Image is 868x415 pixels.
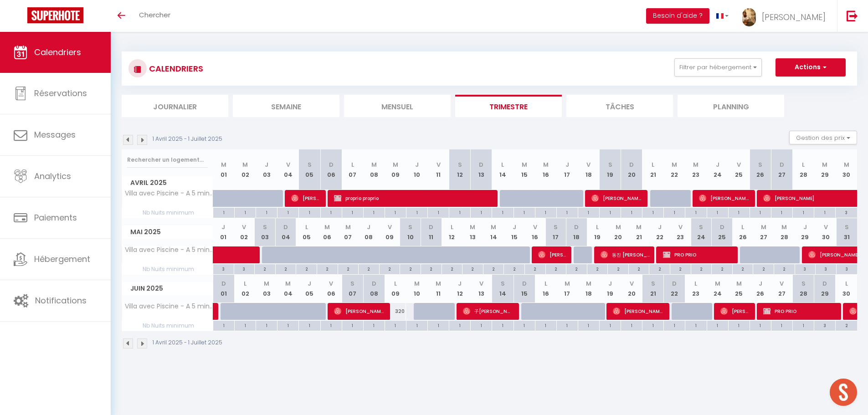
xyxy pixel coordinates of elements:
div: 2 [276,264,296,273]
span: Notifications [35,295,87,306]
abbr: J [759,279,762,288]
div: 2 [338,264,359,273]
th: 23 [685,149,707,190]
abbr: D [372,279,376,288]
div: 1 [321,208,342,216]
abbr: J [608,279,612,288]
th: 18 [578,275,599,302]
abbr: S [845,223,849,231]
th: 27 [753,218,774,246]
th: 22 [664,149,685,190]
li: Planning [678,95,784,117]
abbr: D [329,160,334,169]
div: 2 [483,264,504,273]
th: 04 [275,218,296,246]
p: 1 Avril 2025 - 1 Juillet 2025 [153,135,222,143]
th: 17 [556,149,578,190]
th: 16 [535,275,556,302]
span: Paiements [34,212,77,223]
span: [PERSON_NAME] [762,11,826,23]
abbr: S [501,279,505,288]
div: 3 [234,264,255,273]
th: 09 [385,275,406,302]
th: 18 [566,218,587,246]
div: 2 [587,264,608,273]
abbr: D [720,223,724,231]
div: 1 [492,208,513,216]
abbr: L [596,223,599,231]
abbr: J [658,223,662,231]
abbr: V [437,160,441,169]
div: 1 [235,208,256,216]
abbr: M [822,160,827,169]
abbr: V [586,160,591,169]
abbr: V [479,279,483,288]
th: 06 [320,275,342,302]
div: 1 [256,208,277,216]
button: Gestion des prix [789,131,857,144]
div: 1 [771,208,792,216]
span: Mai 2025 [122,225,213,239]
th: 19 [587,218,608,246]
abbr: S [554,223,558,231]
span: 동진 [PERSON_NAME] [601,246,651,263]
th: 29 [795,218,816,246]
th: 08 [359,218,380,246]
div: 1 [750,208,771,216]
div: 2 [566,264,587,273]
span: Villa avec Piscine - A 5 mins d’Avignon [123,190,215,197]
abbr: L [394,279,397,288]
th: 30 [836,275,857,302]
abbr: S [699,223,703,231]
div: 2 [421,264,442,273]
div: 3 [816,264,836,273]
div: 1 [299,208,320,216]
abbr: M [586,279,591,288]
span: Messages [34,129,76,140]
abbr: M [345,223,351,231]
span: Analytics [34,170,71,182]
th: 13 [471,149,492,190]
th: 17 [545,218,566,246]
span: Réservations [34,87,87,99]
abbr: M [636,223,642,231]
div: 1 [213,321,234,329]
th: 13 [471,275,492,302]
abbr: V [780,279,784,288]
span: Chercher [139,10,170,20]
abbr: M [781,223,787,231]
abbr: M [436,279,441,288]
th: 20 [621,149,642,190]
abbr: V [824,223,828,231]
span: [PERSON_NAME] [720,302,749,320]
abbr: M [715,279,720,288]
th: 01 [213,149,235,190]
div: 2 [753,264,774,273]
div: 1 [729,208,750,216]
div: 2 [629,264,649,273]
abbr: J [221,223,225,231]
th: 31 [836,218,857,246]
abbr: V [329,279,333,288]
abbr: L [244,279,247,288]
abbr: S [758,160,762,169]
span: Hébergement [34,253,90,265]
th: 20 [621,275,642,302]
th: 27 [771,275,792,302]
abbr: J [308,279,311,288]
div: 2 [774,264,795,273]
span: Avril 2025 [122,176,213,190]
abbr: D [522,279,527,288]
th: 16 [524,218,545,246]
th: 06 [317,218,338,246]
div: 1 [685,208,706,216]
span: [PERSON_NAME] [613,302,663,320]
th: 23 [685,275,707,302]
div: 1 [299,321,320,329]
div: 1 [342,208,363,216]
abbr: M [693,160,699,169]
th: 06 [320,149,342,190]
div: 1 [256,321,277,329]
th: 11 [428,149,449,190]
span: Nb Nuits minimum [122,321,213,331]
